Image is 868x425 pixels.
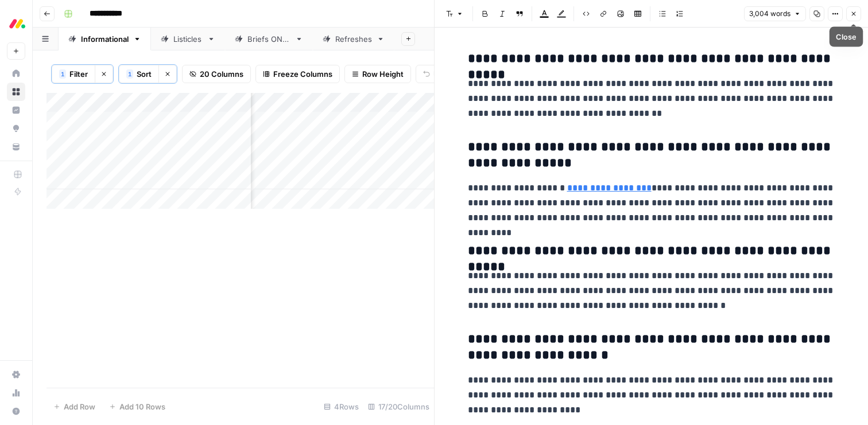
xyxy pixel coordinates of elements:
a: Refreshes [313,28,394,50]
a: Home [7,64,25,83]
button: Freeze Columns [255,65,340,83]
span: 1 [128,69,131,79]
button: Add Row [46,397,102,416]
button: Undo [416,65,460,83]
a: Settings [7,365,25,384]
button: 1Filter [52,65,95,83]
button: Row Height [344,65,411,83]
span: Sort [137,68,152,80]
div: 1 [59,69,66,79]
span: Freeze Columns [273,68,332,80]
button: Add 10 Rows [102,397,172,416]
div: Informational [81,33,129,45]
span: Filter [69,68,88,80]
a: Informational [59,28,151,50]
img: Monday.com Logo [7,13,28,34]
button: Workspace: Monday.com [7,9,25,38]
a: Listicles [151,28,225,50]
span: 3,004 words [749,9,790,19]
button: 3,004 words [744,6,806,21]
a: Usage [7,384,25,402]
div: 17/20 Columns [363,397,434,416]
a: Opportunities [7,119,25,138]
button: 20 Columns [182,65,251,83]
span: 1 [61,69,64,79]
div: Refreshes [335,33,372,45]
span: 20 Columns [200,68,243,80]
span: Add 10 Rows [119,401,165,412]
button: 1Sort [119,65,158,83]
div: 4 Rows [319,397,363,416]
button: Help + Support [7,402,25,420]
div: 1 [126,69,133,79]
a: Insights [7,101,25,119]
div: Listicles [173,33,203,45]
a: Browse [7,83,25,101]
a: Briefs ONLY [225,28,313,50]
div: Briefs ONLY [247,33,290,45]
span: Row Height [362,68,404,80]
span: Add Row [64,401,95,412]
a: Your Data [7,138,25,156]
